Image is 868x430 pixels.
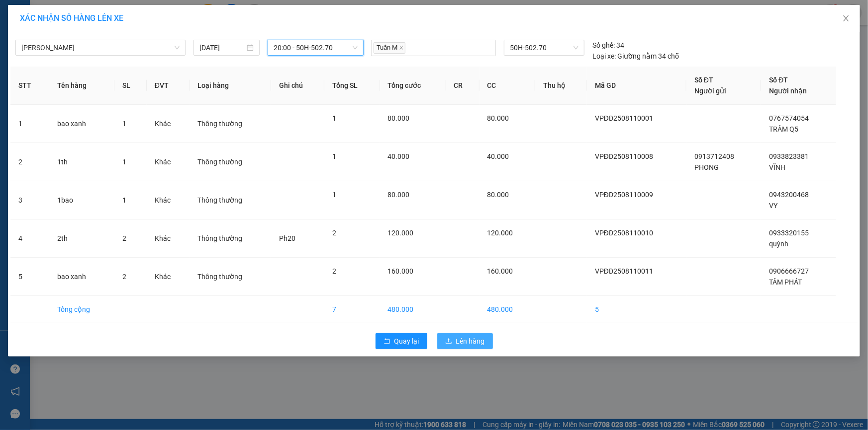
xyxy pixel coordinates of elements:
[487,267,513,275] span: 160.000
[769,87,807,95] span: Người nhận
[376,333,427,349] button: rollbackQuay lại
[122,273,126,281] span: 2
[380,296,446,323] td: 480.000
[49,296,115,323] td: Tổng cộng
[388,229,414,237] span: 120.000
[190,67,271,105] th: Loại hàng
[769,163,785,171] span: VĨNH
[332,229,336,237] span: 2
[122,158,126,166] span: 1
[832,5,860,33] button: Close
[332,114,336,122] span: 1
[332,191,336,199] span: 1
[199,42,245,53] input: 11/08/2025
[595,152,653,160] span: VPĐD2508110008
[437,333,493,349] button: uploadLên hàng
[190,143,271,181] td: Thông thường
[190,258,271,296] td: Thông thường
[388,152,410,160] span: 40.000
[592,51,679,62] div: Giường nằm 34 chỗ
[20,13,123,23] span: XÁC NHẬN SỐ HÀNG LÊN XE
[769,76,788,84] span: Số ĐT
[122,120,126,128] span: 1
[384,338,390,346] span: rollback
[842,14,850,22] span: close
[480,67,536,105] th: CC
[49,105,115,143] td: bao xanh
[535,67,586,105] th: Thu hộ
[10,181,49,219] td: 3
[595,114,653,122] span: VPĐD2508110001
[93,24,416,37] li: 26 Phó Cơ Điều, Phường 12
[487,152,509,160] span: 40.000
[487,114,509,122] span: 80.000
[49,181,115,219] td: 1bao
[769,267,809,275] span: 0906666727
[274,40,358,55] span: 20:00 - 50H-502.70
[10,67,49,105] th: STT
[769,202,777,210] span: VY
[480,296,536,323] td: 480.000
[487,229,513,237] span: 120.000
[190,181,271,219] td: Thông thường
[114,67,146,105] th: SL
[446,67,480,105] th: CR
[49,67,115,105] th: Tên hàng
[445,338,452,346] span: upload
[122,234,126,242] span: 2
[769,240,788,248] span: quỳnh
[49,258,115,296] td: bao xanh
[10,219,49,258] td: 4
[10,105,49,143] td: 1
[694,87,726,95] span: Người gửi
[147,67,190,105] th: ĐVT
[694,163,719,171] span: PHONG
[49,143,115,181] td: 1th
[769,191,809,199] span: 0943200468
[12,72,120,88] b: GỬI : VP Đầm Dơi
[49,219,115,258] td: 2th
[394,336,419,347] span: Quay lại
[21,40,180,55] span: Cà Mau - Hồ Chí Minh
[190,105,271,143] td: Thông thường
[456,336,485,347] span: Lên hàng
[10,143,49,181] td: 2
[769,114,809,122] span: 0767574054
[388,267,414,275] span: 160.000
[10,258,49,296] td: 5
[271,67,324,105] th: Ghi chú
[769,229,809,237] span: 0933320155
[399,45,404,50] span: close
[374,42,405,54] span: Tuấn M
[388,191,410,199] span: 80.000
[587,67,686,105] th: Mã GD
[324,67,380,105] th: Tổng SL
[595,229,653,237] span: VPĐD2508110010
[769,125,798,133] span: TRÂM Q5
[147,105,190,143] td: Khác
[487,191,509,199] span: 80.000
[12,12,62,62] img: logo.jpg
[769,278,802,286] span: TÂM PHÁT
[93,37,416,49] li: Hotline: 02839552959
[147,181,190,219] td: Khác
[510,40,579,55] span: 50H-502.70
[769,152,809,160] span: 0933823381
[324,296,380,323] td: 7
[190,219,271,258] td: Thông thường
[592,40,615,51] span: Số ghế:
[122,196,126,204] span: 1
[595,191,653,199] span: VPĐD2508110009
[279,234,295,242] span: Ph20
[147,258,190,296] td: Khác
[147,219,190,258] td: Khác
[587,296,686,323] td: 5
[694,152,734,160] span: 0913712408
[147,143,190,181] td: Khác
[592,51,616,62] span: Loại xe:
[332,267,336,275] span: 2
[694,76,713,84] span: Số ĐT
[388,114,410,122] span: 80.000
[592,40,624,51] div: 34
[332,152,336,160] span: 1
